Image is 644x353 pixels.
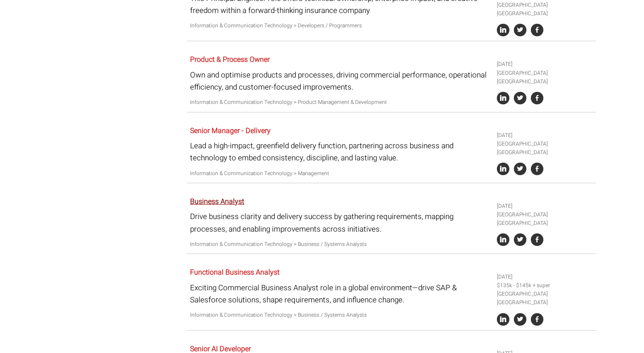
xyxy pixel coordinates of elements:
a: Product & Process Owner [190,54,270,65]
p: Exciting Commercial Business Analyst role in a global environment—drive SAP & Salesforce solution... [190,282,490,306]
li: [GEOGRAPHIC_DATA] [GEOGRAPHIC_DATA] [497,290,593,307]
p: Drive business clarity and delivery success by gathering requirements, mapping processes, and ena... [190,211,490,235]
a: Senior Manager - Delivery [190,125,271,136]
li: [DATE] [497,273,593,281]
p: Information & Communication Technology > Management [190,169,490,178]
li: [DATE] [497,60,593,69]
p: Own and optimise products and processes, driving commercial performance, operational efficiency, ... [190,69,490,93]
a: Functional Business Analyst [190,267,280,278]
li: [GEOGRAPHIC_DATA] [GEOGRAPHIC_DATA] [497,1,593,18]
li: [DATE] [497,202,593,211]
li: [GEOGRAPHIC_DATA] [GEOGRAPHIC_DATA] [497,211,593,228]
p: Information & Communication Technology > Developers / Programmers [190,22,490,30]
li: $135k - $145k + super [497,281,593,290]
li: [GEOGRAPHIC_DATA] [GEOGRAPHIC_DATA] [497,140,593,157]
p: Information & Communication Technology > Business / Systems Analysts [190,240,490,249]
p: Information & Communication Technology > Product Management & Development [190,98,490,107]
a: Business Analyst [190,196,244,207]
li: [DATE] [497,131,593,140]
li: [GEOGRAPHIC_DATA] [GEOGRAPHIC_DATA] [497,69,593,86]
p: Information & Communication Technology > Business / Systems Analysts [190,311,490,319]
p: Lead a high-impact, greenfield delivery function, partnering across business and technology to em... [190,140,490,164]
